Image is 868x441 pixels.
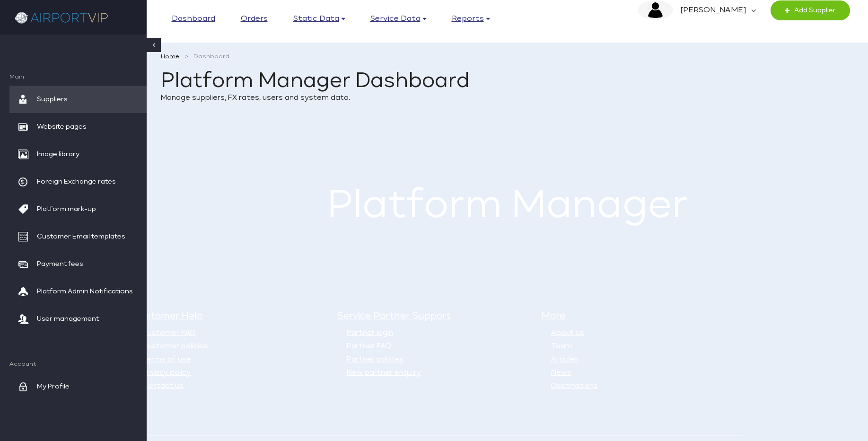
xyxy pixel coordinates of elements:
[9,141,147,168] a: Image library
[542,309,739,323] h5: More
[186,52,229,62] li: Dashboard
[9,86,147,113] a: Suppliers
[551,356,579,363] a: Articles
[293,12,345,26] a: Static data
[551,343,572,350] a: Team
[142,356,191,363] a: Terms of use
[347,356,403,363] a: Partner policies
[9,168,147,195] a: Foreign Exchange rates
[172,12,215,26] a: Dashboard
[132,309,330,323] h5: Customer Help
[9,195,147,223] a: Platform mark-up
[37,195,96,223] span: Platform mark-up
[142,329,196,336] a: Customer FAQ
[37,141,79,168] span: Image library
[142,369,191,376] a: Privacy policy
[37,223,125,250] span: Customer Email templates
[638,0,673,20] img: image description
[551,369,571,376] a: News
[161,92,854,104] p: Manage suppliers, FX rates, users and system data.
[14,7,109,27] img: company logo here
[241,12,268,26] a: Orders
[9,250,147,278] a: Payment fees
[370,12,426,26] a: Service data
[142,382,184,389] a: Contact us
[161,52,179,62] a: Home
[638,0,756,20] a: image description [PERSON_NAME]
[37,250,83,278] span: Payment fees
[37,113,87,141] span: Website pages
[347,329,393,336] a: Partner login
[37,168,116,195] span: Foreign Exchange rates
[158,177,858,234] h1: Platform Manager
[337,309,535,323] h5: Service Partner Support
[9,223,147,250] a: Customer Email templates
[9,74,147,81] span: Main
[347,369,421,376] a: New partner enquiry
[9,113,147,141] a: Website pages
[37,86,68,113] span: Suppliers
[673,0,751,20] em: [PERSON_NAME]
[551,382,598,389] a: Destinations
[551,329,584,336] a: About us
[452,12,490,26] a: Reports
[347,343,391,350] a: Partner FAQ
[161,71,854,92] h1: Platform Manager Dashboard
[789,0,836,20] span: Add Supplier
[142,343,208,350] a: Customer policies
